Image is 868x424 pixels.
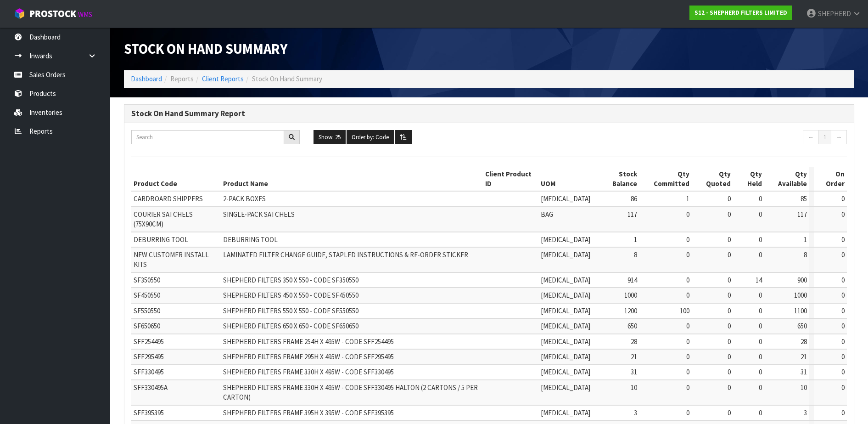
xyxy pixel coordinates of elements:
[686,291,689,300] span: 0
[801,383,807,392] span: 10
[797,276,807,284] span: 900
[223,408,394,417] span: SHEPHERD FILTERS FRAME 395H X 395W - CODE SFF395395
[686,383,689,392] span: 0
[694,9,787,17] strong: S12 - SHEPHERD FILTERS LIMITED
[134,306,160,315] span: SF550550
[759,235,762,244] span: 0
[627,322,637,330] span: 650
[818,130,831,145] a: 1
[223,306,358,315] span: SHEPHERD FILTERS 550 X 550 - CODE SF550550
[801,352,807,361] span: 21
[759,322,762,330] span: 0
[728,306,731,315] span: 0
[756,276,762,284] span: 14
[686,210,689,219] span: 0
[134,367,164,376] span: SFF330495
[314,130,346,145] button: Show: 25
[728,276,731,284] span: 0
[728,291,731,300] span: 0
[223,322,358,330] span: SHEPHERD FILTERS 650 X 650 - CODE SF650650
[483,167,538,192] th: Client Product ID
[804,250,807,259] span: 8
[624,306,637,315] span: 1200
[134,194,203,203] span: CARDBOARD SHIPPERS
[841,235,845,244] span: 0
[541,235,590,244] span: [MEDICAL_DATA]
[759,383,762,392] span: 0
[841,383,845,392] span: 0
[223,337,394,346] span: SHEPHERD FILTERS FRAME 254H X 495W - CODE SFF254495
[541,383,590,392] span: [MEDICAL_DATA]
[686,250,689,259] span: 0
[801,367,807,376] span: 31
[134,337,164,346] span: SFF254495
[541,276,590,284] span: [MEDICAL_DATA]
[631,383,637,392] span: 10
[223,235,278,244] span: DEBURRING TOOL
[759,352,762,361] span: 0
[841,306,845,315] span: 0
[728,383,731,392] span: 0
[759,210,762,219] span: 0
[686,408,689,417] span: 0
[680,306,689,315] span: 100
[841,291,845,300] span: 0
[134,408,164,417] span: SFF395395
[841,337,845,346] span: 0
[759,306,762,315] span: 0
[728,194,731,203] span: 0
[131,130,284,144] input: Search
[801,337,807,346] span: 28
[814,167,847,192] th: On Order
[686,337,689,346] span: 0
[639,167,692,192] th: Qty Committed
[686,322,689,330] span: 0
[728,337,731,346] span: 0
[223,210,295,219] span: SINGLE-PACK SATCHELS
[223,352,394,361] span: SHEPHERD FILTERS FRAME 295H X 495W - CODE SFF295495
[223,383,478,401] span: SHEPHERD FILTERS FRAME 330H X 495W - CODE SFF330495 HALTON (2 CARTONS / 5 PER CARTON)
[134,383,168,392] span: SFF330495A
[831,130,847,145] a: →
[347,130,394,145] button: Order by: Code
[541,291,590,300] span: [MEDICAL_DATA]
[841,352,845,361] span: 0
[134,291,160,300] span: SF450550
[764,167,810,192] th: Qty Available
[678,130,847,147] nav: Page navigation
[131,167,221,192] th: Product Code
[541,367,590,376] span: [MEDICAL_DATA]
[631,352,637,361] span: 21
[728,322,731,330] span: 0
[14,8,25,19] img: cube-alt.png
[794,291,807,300] span: 1000
[627,276,637,284] span: 914
[223,367,394,376] span: SHEPHERD FILTERS FRAME 330H X 495W - CODE SFF330495
[759,367,762,376] span: 0
[841,276,845,284] span: 0
[804,408,807,417] span: 3
[759,250,762,259] span: 0
[541,210,553,219] span: BAG
[797,210,807,219] span: 117
[841,194,845,203] span: 0
[170,74,194,83] span: Reports
[134,322,160,330] span: SF650650
[134,352,164,361] span: SFF295495
[801,194,807,203] span: 85
[728,352,731,361] span: 0
[541,352,590,361] span: [MEDICAL_DATA]
[728,210,731,219] span: 0
[728,408,731,417] span: 0
[818,9,851,18] span: SHEPHERD
[627,210,637,219] span: 117
[686,352,689,361] span: 0
[541,194,590,203] span: [MEDICAL_DATA]
[541,408,590,417] span: [MEDICAL_DATA]
[794,306,807,315] span: 1100
[223,291,358,300] span: SHEPHERD FILTERS 450 X 550 - CODE SF450550
[686,235,689,244] span: 0
[624,291,637,300] span: 1000
[841,250,845,259] span: 0
[631,194,637,203] span: 86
